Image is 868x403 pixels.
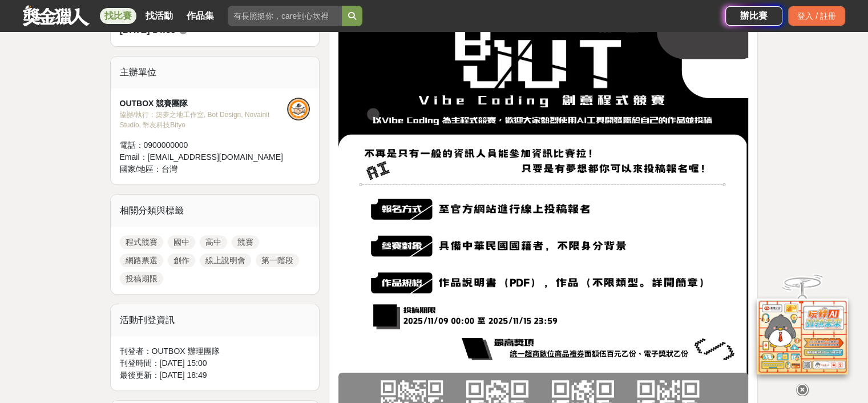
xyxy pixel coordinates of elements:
span: 國家/地區： [120,164,162,174]
a: 程式競賽 [120,235,163,249]
div: 協辦/執行： 築夢之地工作室, Bot Design, Novainit Studio, 幣友科技Bityo [120,110,288,130]
a: 找活動 [141,8,177,24]
a: 辦比賽 [725,6,782,26]
a: 高中 [200,235,227,249]
a: 找比賽 [100,8,136,24]
input: 有長照挺你，care到心坎裡！青春出手，拍出照顧 影音徵件活動 [228,6,342,26]
div: OUTBOX 競賽團隊 [120,98,288,110]
a: 第一階段 [256,253,299,267]
a: 創作 [168,253,195,267]
div: 活動刊登資訊 [111,304,320,336]
a: 競賽 [232,235,259,249]
a: 國中 [168,235,195,249]
div: 最後更新： [DATE] 18:49 [120,369,310,381]
div: Email： [EMAIL_ADDRESS][DOMAIN_NAME] [120,151,288,163]
div: 電話： 0900000000 [120,139,288,151]
a: 作品集 [182,8,219,24]
a: 線上說明會 [200,253,251,267]
div: 相關分類與標籤 [111,195,320,227]
span: 台灣 [162,164,177,174]
a: 網路票選 [120,253,163,267]
a: 投稿期限 [120,272,163,285]
div: 主辦單位 [111,57,320,88]
img: d2146d9a-e6f6-4337-9592-8cefde37ba6b.png [757,299,848,374]
div: 刊登者： OUTBOX 辦理團隊 [120,345,310,357]
span: [DATE] 14:00 [120,25,176,35]
div: 刊登時間： [DATE] 15:00 [120,357,310,369]
div: 登入 / 註冊 [788,6,845,26]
